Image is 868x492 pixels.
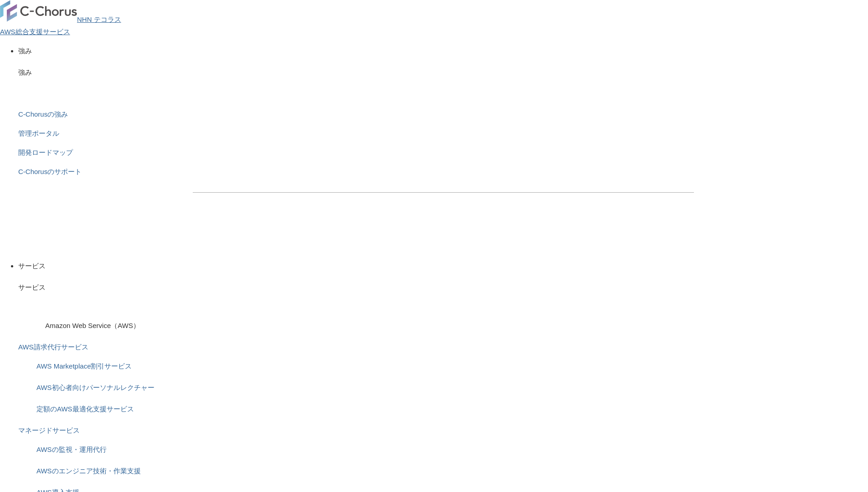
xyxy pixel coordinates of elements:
[18,281,868,293] p: サービス
[18,110,68,118] a: C-Chorusの強み
[36,362,132,370] a: AWS Marketplace割引サービス
[292,207,439,230] a: 資料を請求する
[36,446,107,453] a: AWSの監視・運用代行
[18,66,868,78] p: 強み
[36,384,154,391] a: AWS初心者向けパーソナルレクチャー
[18,260,868,272] p: サービス
[18,45,868,57] p: 強み
[18,426,80,434] a: マネージドサービス
[18,149,73,156] a: 開発ロードマップ
[36,405,134,413] a: 定額のAWS最適化支援サービス
[18,129,59,137] a: 管理ポータル
[18,343,88,351] a: AWS請求代行サービス
[36,467,141,475] a: AWSのエンジニア技術・作業支援
[448,207,595,230] a: まずは相談する
[18,302,44,328] img: Amazon Web Service（AWS）
[45,322,140,329] span: Amazon Web Service（AWS）
[18,168,82,175] a: C-Chorusのサポート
